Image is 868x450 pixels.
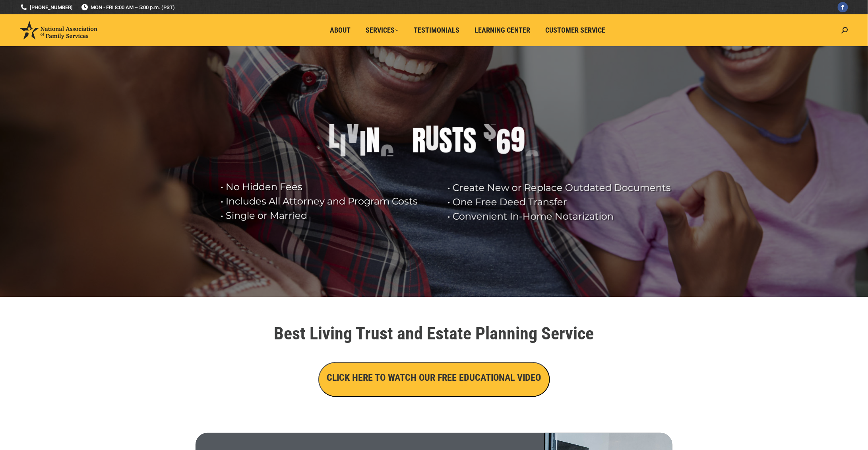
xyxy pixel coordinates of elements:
[20,4,73,11] a: [PHONE_NUMBER]
[328,120,340,152] div: L
[525,147,539,179] div: 9
[408,23,465,38] a: Testimonials
[463,125,477,156] div: S
[366,26,399,35] span: Services
[496,126,511,158] div: 6
[448,181,678,224] rs-layer: • Create New or Replace Outdated Documents • One Free Deed Transfer • Convenient In-Home Notariza...
[346,115,360,147] div: V
[330,26,351,35] span: About
[452,124,463,156] div: T
[318,362,550,397] button: CLICK HERE TO WATCH OUR FREE EDUCATIONAL VIDEO
[426,123,439,154] div: U
[469,23,536,38] a: Learning Center
[318,374,550,382] a: CLICK HERE TO WATCH OUR FREE EDUCATIONAL VIDEO
[483,112,496,144] div: $
[545,26,605,35] span: Customer Service
[838,2,848,12] a: Facebook page opens in new window
[360,128,366,160] div: I
[401,95,412,127] div: T
[540,23,611,38] a: Customer Service
[380,142,394,173] div: G
[324,23,356,38] a: About
[475,26,530,35] span: Learning Center
[81,4,175,11] span: MON - FRI 8:00 AM – 5:00 p.m. (PST)
[439,125,452,156] div: S
[412,125,426,156] div: R
[511,124,525,156] div: 9
[211,325,657,342] h1: Best Living Trust and Estate Planning Service
[20,21,97,39] img: National Association of Family Services
[340,131,346,163] div: I
[327,371,541,384] h3: CLICK HERE TO WATCH OUR FREE EDUCATIONAL VIDEO
[221,180,438,223] rs-layer: • No Hidden Fees • Includes All Attorney and Program Costs • Single or Married
[414,26,459,35] span: Testimonials
[366,124,380,156] div: N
